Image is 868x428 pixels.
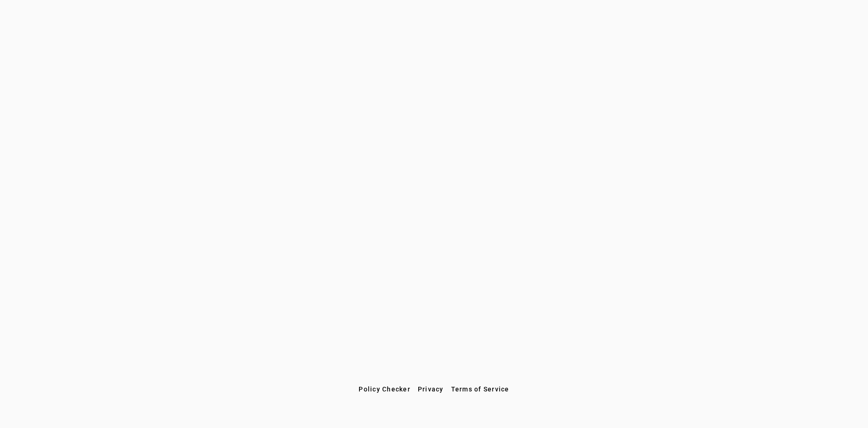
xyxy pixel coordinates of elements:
button: Terms of Service [447,381,513,397]
span: Terms of Service [451,385,509,393]
span: Privacy [418,385,444,393]
button: Privacy [414,381,447,397]
span: Policy Checker [359,385,410,393]
button: Policy Checker [355,381,414,397]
